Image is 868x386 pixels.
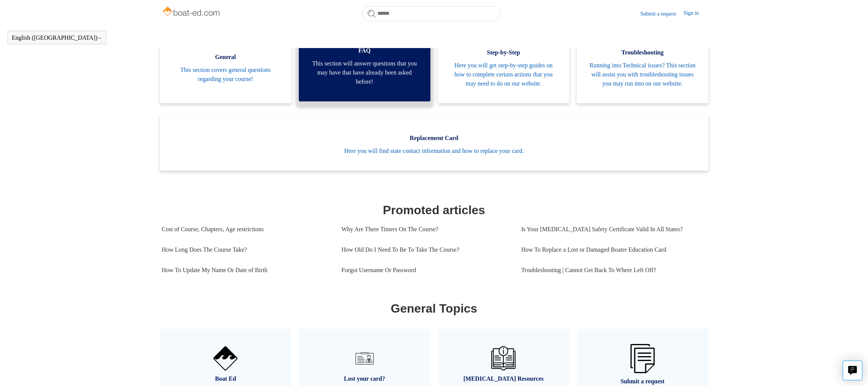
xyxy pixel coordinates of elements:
a: Is Your [MEDICAL_DATA] Safety Certificate Valid In All States? [521,219,701,240]
h1: Promoted articles [162,201,707,219]
span: Here you will find state contact information and how to replace your card. [171,146,697,156]
a: General This section covers general questions regarding your course! [160,29,292,103]
img: 01HZPCYVZMCNPYXCC0DPA2R54M [491,346,516,370]
span: Running into Technical issues? This section will assist you with troubleshooting issues you may r... [588,61,697,88]
img: 01HZPCYVNCVF44JPJQE4DN11EA [213,346,238,370]
a: Sign in [683,9,706,18]
a: Troubleshooting | Cannot Get Back To Where Left Off? [521,260,701,280]
img: 01HZPCYVT14CG9T703FEE4SFXC [352,346,377,370]
a: How To Replace a Lost or Damaged Boater Education Card [521,240,701,260]
span: Replacement Card [171,134,697,143]
span: This section covers general questions regarding your course! [171,65,280,84]
span: Boat Ed [171,374,280,383]
input: Search [362,6,501,21]
button: Live chat [843,361,862,380]
span: Here you will get step-by-step guides on how to complete certain actions that you may need to do ... [449,61,558,88]
span: Submit a request [588,377,697,386]
img: Boat-Ed Help Center home page [162,5,222,20]
h1: General Topics [162,299,707,318]
span: Troubleshooting [588,48,697,57]
a: Why Are There Timers On The Course? [342,219,510,240]
a: Submit a request [640,10,683,18]
a: How Old Do I Need To Be To Take The Course? [342,240,510,260]
a: Forgot Username Or Password [342,260,510,280]
span: General [171,53,280,62]
img: 01HZPCYW3NK71669VZTW7XY4G9 [630,344,655,373]
a: Troubleshooting Running into Technical issues? This section will assist you with troubleshooting ... [577,29,708,103]
button: English ([GEOGRAPHIC_DATA]) [12,34,102,41]
a: Step-by-Step Here you will get step-by-step guides on how to complete certain actions that you ma... [438,29,570,103]
a: Replacement Card Here you will find state contact information and how to replace your card. [160,115,708,171]
span: Step-by-Step [449,48,558,57]
a: How To Update My Name Or Date of Birth [162,260,330,280]
a: FAQ This section will answer questions that you may have that have already been asked before! [299,27,430,101]
span: This section will answer questions that you may have that have already been asked before! [310,59,419,86]
a: Cost of Course, Chapters, Age restrictions [162,219,330,240]
span: Lost your card? [310,374,419,383]
span: [MEDICAL_DATA] Resources [449,374,558,383]
span: FAQ [310,46,419,55]
a: How Long Does The Course Take? [162,240,330,260]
